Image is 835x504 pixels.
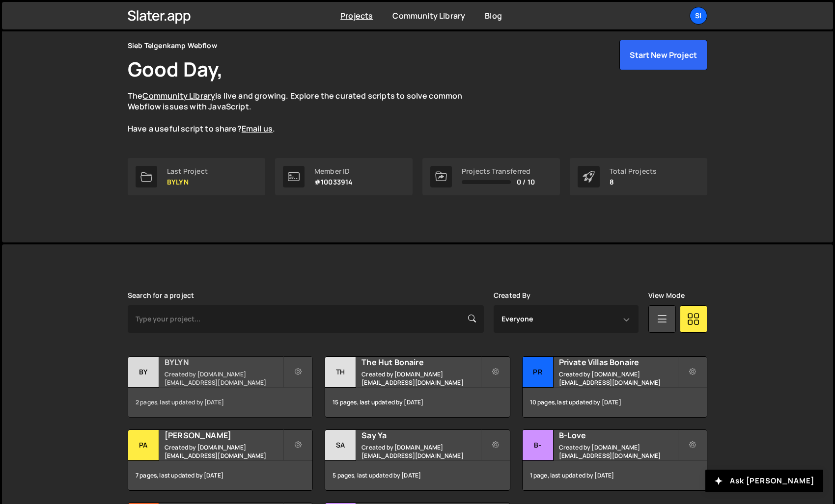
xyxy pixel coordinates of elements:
[648,292,685,299] label: View Mode
[165,443,283,460] small: Created by [DOMAIN_NAME][EMAIL_ADDRESS][DOMAIN_NAME]
[165,370,283,387] small: Created by [DOMAIN_NAME][EMAIL_ADDRESS][DOMAIN_NAME]
[165,357,283,368] h2: BYLYN
[523,388,707,417] div: 10 pages, last updated by [DATE]
[142,90,215,101] a: Community Library
[128,357,159,388] div: BY
[128,429,313,491] a: Pa [PERSON_NAME] Created by [DOMAIN_NAME][EMAIL_ADDRESS][DOMAIN_NAME] 7 pages, last updated by [D...
[128,388,312,417] div: 2 pages, last updated by [DATE]
[314,167,353,175] div: Member ID
[392,10,465,21] a: Community Library
[128,158,265,195] a: Last Project BYLYN
[559,443,677,460] small: Created by [DOMAIN_NAME][EMAIL_ADDRESS][DOMAIN_NAME]
[517,178,535,186] span: 0 / 10
[325,356,510,418] a: Th The Hut Bonaire Created by [DOMAIN_NAME][EMAIL_ADDRESS][DOMAIN_NAME] 15 pages, last updated by...
[128,430,159,461] div: Pa
[494,292,531,299] label: Created By
[559,430,677,441] h2: B-Love
[690,7,707,25] a: Si
[523,430,554,461] div: B-
[522,429,707,491] a: B- B-Love Created by [DOMAIN_NAME][EMAIL_ADDRESS][DOMAIN_NAME] 1 page, last updated by [DATE]
[128,40,217,52] div: Sieb Telgenkamp Webflow
[362,430,480,441] h2: Say Ya
[325,357,356,388] div: Th
[325,461,509,490] div: 5 pages, last updated by [DATE]
[242,123,273,134] a: Email us
[362,357,480,368] h2: The Hut Bonaire
[610,167,657,175] div: Total Projects
[619,40,707,70] button: Start New Project
[128,55,223,82] h1: Good Day,
[705,470,823,492] button: Ask [PERSON_NAME]
[128,356,313,418] a: BY BYLYN Created by [DOMAIN_NAME][EMAIL_ADDRESS][DOMAIN_NAME] 2 pages, last updated by [DATE]
[523,357,554,388] div: Pr
[340,10,373,21] a: Projects
[523,461,707,490] div: 1 page, last updated by [DATE]
[167,167,208,175] div: Last Project
[559,370,677,387] small: Created by [DOMAIN_NAME][EMAIL_ADDRESS][DOMAIN_NAME]
[128,90,481,134] p: The is live and growing. Explore the curated scripts to solve common Webflow issues with JavaScri...
[128,461,312,490] div: 7 pages, last updated by [DATE]
[167,178,208,186] p: BYLYN
[325,429,510,491] a: Sa Say Ya Created by [DOMAIN_NAME][EMAIL_ADDRESS][DOMAIN_NAME] 5 pages, last updated by [DATE]
[128,292,194,299] label: Search for a project
[559,357,677,368] h2: Private Villas Bonaire
[325,388,509,417] div: 15 pages, last updated by [DATE]
[314,178,353,186] p: #10033914
[485,10,502,21] a: Blog
[522,356,707,418] a: Pr Private Villas Bonaire Created by [DOMAIN_NAME][EMAIL_ADDRESS][DOMAIN_NAME] 10 pages, last upd...
[610,178,657,186] p: 8
[462,167,535,175] div: Projects Transferred
[165,430,283,441] h2: [PERSON_NAME]
[362,370,480,387] small: Created by [DOMAIN_NAME][EMAIL_ADDRESS][DOMAIN_NAME]
[362,443,480,460] small: Created by [DOMAIN_NAME][EMAIL_ADDRESS][DOMAIN_NAME]
[128,305,484,333] input: Type your project...
[325,430,356,461] div: Sa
